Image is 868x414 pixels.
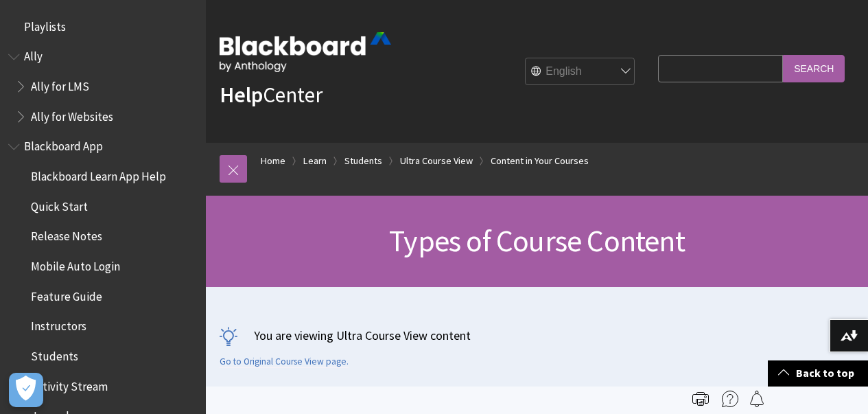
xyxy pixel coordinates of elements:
[8,15,198,38] nav: Book outline for Playlists
[303,152,327,170] a: Learn
[389,222,685,260] span: Types of Course Content
[24,15,66,34] span: Playlists
[31,375,108,393] span: Activity Stream
[31,165,166,183] span: Blackboard Learn App Help
[220,81,322,108] a: HelpCenter
[8,45,198,128] nav: Book outline for Anthology Ally Help
[261,152,285,170] a: Home
[692,391,709,407] img: Print
[31,315,86,334] span: Instructors
[768,360,868,386] a: Back to top
[491,152,589,170] a: Content in Your Courses
[9,373,43,407] button: Abrir preferencias
[722,391,738,407] img: More help
[526,58,635,86] select: Site Language Selector
[31,195,88,214] span: Quick Start
[749,391,765,407] img: Follow this page
[31,345,78,363] span: Students
[220,81,263,108] strong: Help
[31,225,102,244] span: Release Notes
[220,356,349,368] a: Go to Original Course View page.
[31,255,120,273] span: Mobile Auto Login
[31,285,102,303] span: Feature Guide
[24,45,43,64] span: Ally
[783,55,845,82] input: Search
[31,75,89,93] span: Ally for LMS
[220,32,391,72] img: Blackboard by Anthology
[31,105,113,124] span: Ally for Websites
[220,327,854,344] p: You are viewing Ultra Course View content
[400,152,473,170] a: Ultra Course View
[24,135,103,154] span: Blackboard App
[344,152,382,170] a: Students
